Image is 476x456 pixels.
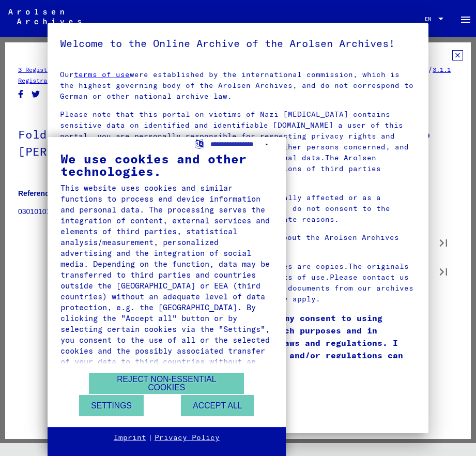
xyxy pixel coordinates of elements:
[155,433,220,443] a: Privacy Policy
[60,153,273,177] div: We use cookies and other technologies.
[181,395,254,416] button: Accept all
[114,433,146,443] a: Imprint
[89,373,244,394] button: Reject non-essential cookies
[79,395,144,416] button: Settings
[60,183,273,378] div: This website uses cookies and similar functions to process end device information and personal da...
